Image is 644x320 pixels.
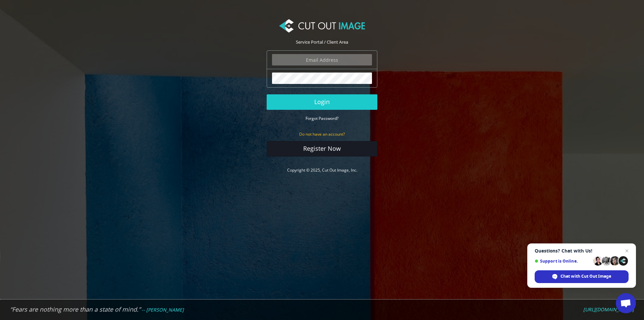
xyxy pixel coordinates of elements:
small: Do not have an account? [299,131,345,137]
em: “Fears are nothing more than a state of mind.” [10,305,141,313]
a: Forgot Password? [306,115,338,121]
small: Forgot Password? [306,116,338,121]
span: Questions? Chat with Us! [535,248,629,254]
div: Open chat [616,293,636,313]
span: Close chat [623,247,631,255]
button: Login [267,94,377,110]
input: Email Address [272,54,372,65]
a: Copyright © 2025, Cut Out Image, Inc. [287,167,357,173]
a: [URL][DOMAIN_NAME] [583,307,634,313]
div: Chat with Cut Out Image [535,270,629,283]
img: Cut Out Image [279,19,365,33]
span: Support is Online. [535,259,591,264]
a: Register Now [267,141,377,156]
em: -- [PERSON_NAME] [142,307,184,313]
span: Service Portal / Client Area [296,39,348,45]
span: Chat with Cut Out Image [560,273,611,279]
em: [URL][DOMAIN_NAME] [583,306,634,313]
